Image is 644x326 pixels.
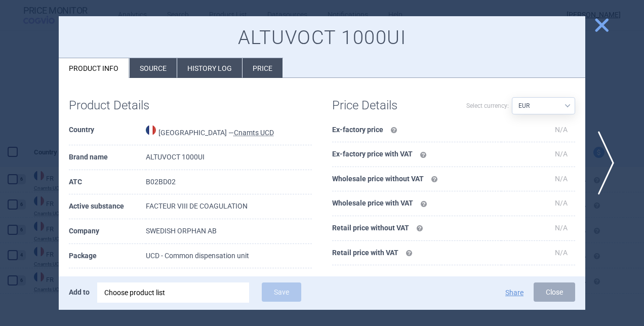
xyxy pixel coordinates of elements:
li: Source [130,58,177,78]
td: B02BD02 [146,170,312,195]
td: FACTEUR VIII DE COAGULATION [146,194,312,219]
h1: Product Details [69,98,190,113]
th: Wholesale price without VAT [332,167,501,192]
td: SWEDISH ORPHAN AB [146,219,312,244]
h1: ALTUVOCT 1000UI [69,26,575,50]
img: France [146,125,156,135]
li: History log [177,58,242,78]
th: Wholesale price with VAT [332,191,501,216]
span: N/A [555,249,568,257]
abbr: Cnamts UCD — Online database of medicines under the National Health Insurance Fund for salaried w... [234,129,274,137]
th: Brand name [69,145,146,170]
th: Company [69,219,146,244]
th: Retail price without VAT [332,216,501,241]
th: ATC [69,170,146,195]
th: Country [69,118,146,146]
th: Retail price with VAT [332,241,501,266]
span: N/A [555,224,568,232]
button: Share [505,289,524,296]
span: N/A [555,199,568,207]
div: Choose product list [97,282,249,303]
h1: Price Details [332,98,454,113]
th: Ex-factory price [332,118,501,143]
span: N/A [555,126,568,134]
th: Dosage form [69,268,146,293]
label: Select currency: [466,97,509,114]
span: N/A [555,175,568,183]
p: Add to [69,282,90,302]
td: INJ [GEOGRAPHIC_DATA]+SRG [146,268,312,293]
li: Price [243,58,283,78]
li: Product info [59,58,129,78]
th: Active substance [69,194,146,219]
span: N/A [555,150,568,158]
div: Choose product list [104,282,242,303]
button: Save [262,282,301,302]
th: Ex-factory price with VAT [332,142,501,167]
td: ALTUVOCT 1000UI [146,145,312,170]
th: Package [69,244,146,269]
button: Close [534,282,575,302]
td: [GEOGRAPHIC_DATA] — [146,118,312,146]
td: UCD - Common dispensation unit [146,244,312,269]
